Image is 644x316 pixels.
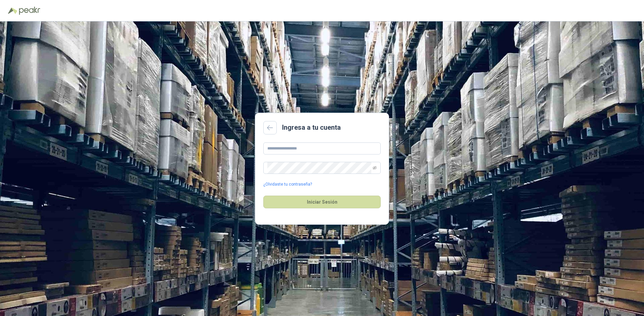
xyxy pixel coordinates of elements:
span: eye-invisible [373,166,377,170]
a: ¿Olvidaste tu contraseña? [263,181,312,188]
h2: Ingresa a tu cuenta [282,122,341,133]
img: Logo [8,7,17,14]
button: Iniciar Sesión [263,196,381,208]
img: Peakr [19,7,40,15]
